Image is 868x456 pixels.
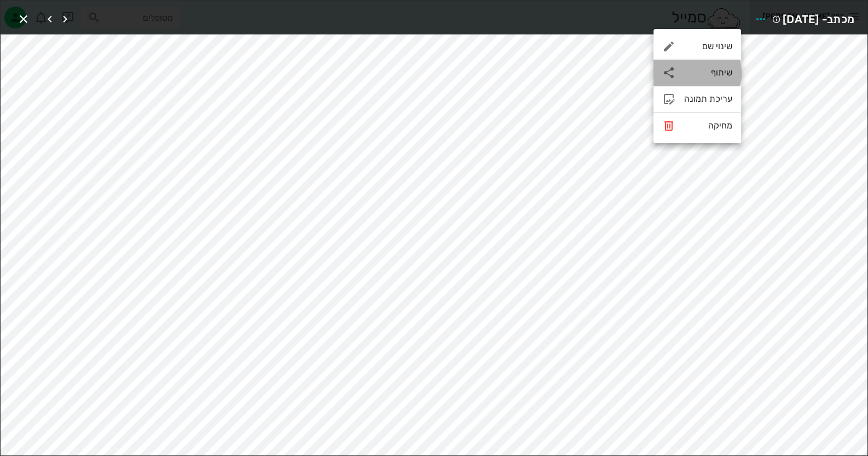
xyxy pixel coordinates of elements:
[684,120,732,131] div: מחיקה
[684,41,732,51] div: שינוי שם
[783,10,854,28] span: מכתב- [DATE]
[684,93,732,104] div: עריכת תמונה
[653,86,741,112] div: עריכת תמונה
[684,67,732,78] div: שיתוף
[653,60,741,86] div: שיתוף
